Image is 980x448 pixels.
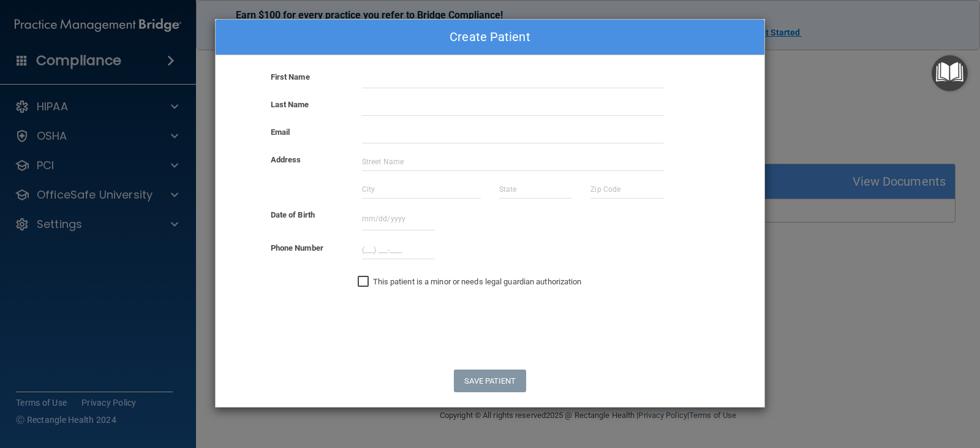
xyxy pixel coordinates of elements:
[271,210,315,219] b: Date of Birth
[358,275,582,289] label: This patient is a minor or needs legal guardian authorization
[362,180,481,199] input: City
[216,20,764,55] div: Create Patient
[590,180,663,199] input: Zip Code
[499,180,572,199] input: State
[271,100,309,109] b: Last Name
[362,241,435,259] input: (___) ___-____
[271,72,310,82] b: First Name
[362,208,435,230] input: mm/dd/yyyy
[271,127,290,137] b: Email
[454,370,526,392] button: Save Patient
[271,155,301,164] b: Address
[362,153,664,171] input: Street Name
[932,55,968,91] button: Open Resource Center
[271,243,323,252] b: Phone Number
[358,277,372,287] input: This patient is a minor or needs legal guardian authorization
